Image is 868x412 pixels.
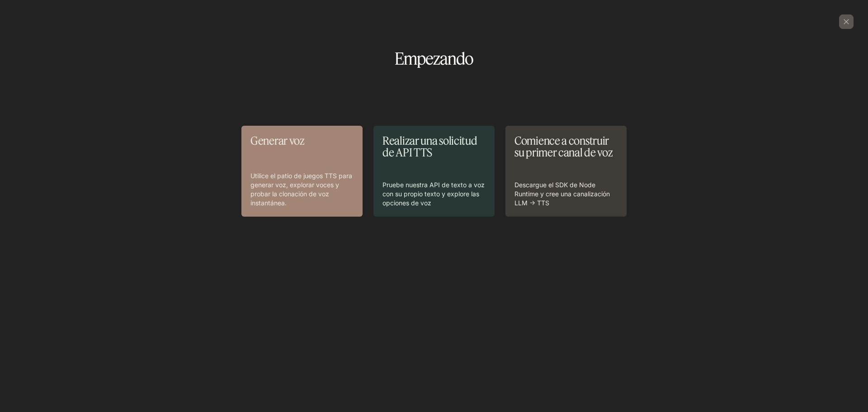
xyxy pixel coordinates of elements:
[514,134,613,159] font: Comience a construir su primer canal de voz
[241,126,363,217] a: Generar vozUtilice el patio de juegos TTS para generar voz, explorar voces y probar la clonación ...
[250,134,305,147] font: Generar voz
[382,134,477,159] font: Realizar una solicitud de API TTS
[395,48,473,69] font: Empezando
[505,126,627,217] a: Comience a construir su primer canal de vozDescargue el SDK de Node Runtime y cree una canalizaci...
[373,126,495,217] a: Realizar una solicitud de API TTSPruebe nuestra API de texto a voz con su propio texto y explore ...
[382,181,485,207] font: Pruebe nuestra API de texto a voz con su propio texto y explore las opciones de voz
[514,181,610,207] font: Descargue el SDK de Node Runtime y cree una canalización LLM → TTS
[250,172,352,207] font: Utilice el patio de juegos TTS para generar voz, explorar voces y probar la clonación de voz inst...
